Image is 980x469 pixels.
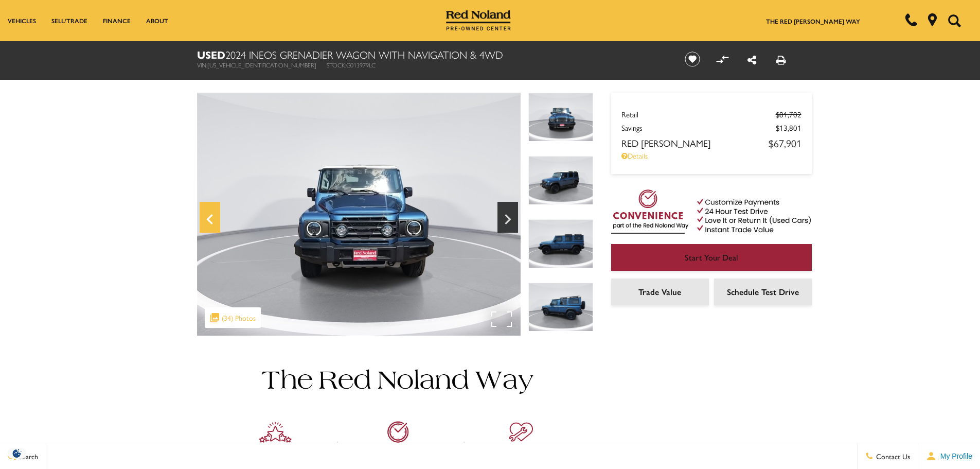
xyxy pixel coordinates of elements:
[205,307,261,328] div: (34) Photos
[621,150,801,161] a: Details
[446,14,511,24] a: Red Noland Pre-Owned
[874,451,910,461] span: Contact Us
[5,448,29,459] img: Opt-Out Icon
[727,286,799,298] span: Schedule Test Drive
[621,136,769,149] span: Red [PERSON_NAME]
[769,135,801,150] span: $67,901
[776,122,801,133] span: $13,801
[611,244,812,271] a: Start Your Deal
[346,60,376,70] span: G013979LC
[197,60,207,70] span: VIN:
[621,122,801,133] a: Savings $13,801
[936,452,972,460] span: My Profile
[197,49,668,60] h1: 2024 INEOS Grenadier Wagon With Navigation & 4WD
[685,251,738,263] span: Start Your Deal
[197,47,225,62] strong: Used
[638,286,681,298] span: Trade Value
[327,60,346,70] span: Stock:
[918,443,980,469] button: Open user profile menu
[5,448,29,459] section: Click to Open Cookie Consent Modal
[766,16,860,26] a: The Red [PERSON_NAME] Way
[611,279,709,305] a: Trade Value
[497,202,518,233] div: Next
[446,10,511,31] img: Red Noland Pre-Owned
[528,156,593,205] img: Used 2024 Shale Blue INEOS Wagon image 4
[621,109,776,119] span: Retail
[715,51,730,67] button: Compare Vehicle
[528,219,593,268] img: Used 2024 Shale Blue INEOS Wagon image 5
[776,52,786,67] a: Print this Used 2024 INEOS Grenadier Wagon With Navigation & 4WD
[747,52,756,67] a: Share this Used 2024 INEOS Grenadier Wagon With Navigation & 4WD
[207,60,316,70] span: [US_VEHICLE_IDENTIFICATION_NUMBER]
[681,51,704,67] button: Save vehicle
[714,279,812,305] a: Schedule Test Drive
[776,109,801,119] del: $81,702
[528,283,593,332] img: Used 2024 Shale Blue INEOS Wagon image 6
[621,109,801,119] a: Retail $81,702
[944,1,965,41] button: Open the search field
[528,93,593,142] img: Used 2024 Shale Blue INEOS Wagon image 3
[621,135,801,150] a: Red [PERSON_NAME] $67,901
[197,93,521,336] img: Used 2024 Shale Blue INEOS Wagon image 3
[621,122,776,133] span: Savings
[200,202,220,233] div: Previous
